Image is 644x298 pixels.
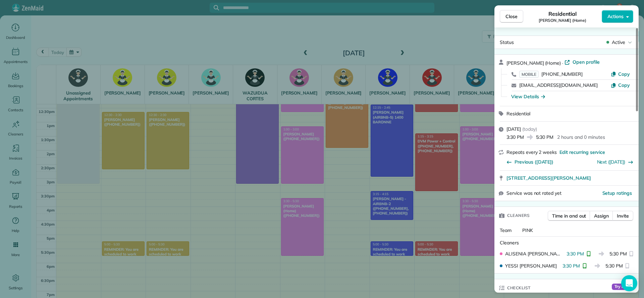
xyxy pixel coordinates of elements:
button: Close [500,10,523,23]
button: View Details [511,93,545,100]
span: Cleaners [500,240,519,246]
span: 3:30 PM [567,250,584,257]
span: Time in and out [552,213,586,219]
span: Copy [618,82,630,88]
span: [PERSON_NAME] (Home) [506,60,561,66]
span: Residential [548,10,577,18]
button: Setup ratings [602,190,632,196]
span: [PERSON_NAME] (Home) [539,18,586,23]
span: Checklist [507,285,531,291]
p: 2 hours and 0 minutes [557,134,605,140]
span: Copy [618,71,630,77]
span: Actions [607,13,624,20]
button: Previous ([DATE]) [506,159,553,165]
span: Team [500,227,512,233]
span: [STREET_ADDRESS][PERSON_NAME] [506,175,591,181]
span: Edit recurring service [559,149,605,156]
span: Try Now [612,284,633,290]
a: [STREET_ADDRESS][PERSON_NAME] [506,175,635,181]
a: MOBILE[PHONE_NUMBER] [519,71,583,77]
span: 5:30 PM [605,262,623,269]
span: 3:30 PM [506,134,524,140]
span: MOBILE [519,71,539,78]
span: Residential [506,111,530,117]
div: Open Intercom Messenger [621,275,637,291]
button: Time in and out [548,211,590,221]
span: Open profile [573,59,600,65]
button: Assign [590,211,613,221]
span: Cleaners [507,212,530,219]
span: ( today ) [522,126,537,132]
span: PINK [522,227,533,233]
span: [PHONE_NUMBER] [541,71,583,77]
span: Assign [594,213,609,219]
span: Setup ratings [602,190,632,196]
span: · [561,60,565,66]
span: Service was not rated yet [506,190,561,197]
a: Open profile [565,59,600,65]
span: 3:30 PM [562,262,580,269]
span: 5:30 PM [609,250,627,257]
a: [EMAIL_ADDRESS][DOMAIN_NAME] [519,82,598,88]
button: Copy [611,71,630,77]
button: Next ([DATE]) [597,159,634,165]
span: Close [505,13,518,20]
span: Status [500,39,514,45]
span: [DATE] [506,126,521,132]
span: Active [612,39,625,46]
button: Invite [612,211,633,221]
span: YESSI [PERSON_NAME] [505,262,557,269]
span: Repeats every 2 weeks [506,149,557,155]
span: 5:30 PM [536,134,553,140]
span: Previous ([DATE]) [515,159,553,165]
button: Copy [611,82,630,88]
a: Next ([DATE]) [597,159,626,165]
span: Invite [617,213,629,219]
span: ALISENIA [PERSON_NAME] [505,250,564,257]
